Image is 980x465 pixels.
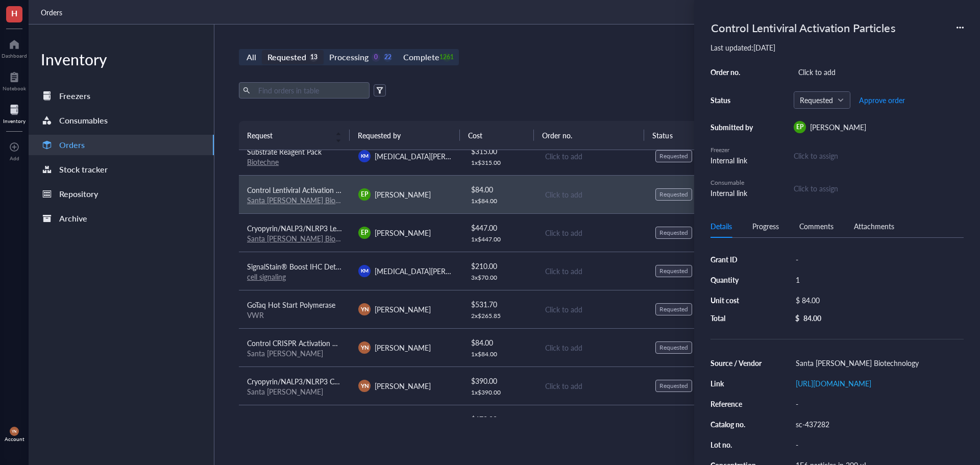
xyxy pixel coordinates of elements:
[471,222,528,233] div: $ 447.00
[360,343,369,352] span: YN
[791,417,964,431] div: sc-437282
[536,366,647,405] td: Click to add
[247,300,335,310] span: GoTaq Hot Start Polymerase
[460,121,533,150] th: Cost
[752,221,779,232] div: Progress
[545,151,639,162] div: Click to add
[375,151,487,161] span: [MEDICAL_DATA][PERSON_NAME]
[800,95,842,105] span: Requested
[59,89,90,103] div: Freezers
[247,223,432,233] span: Cryopyrin/NALP3/NLRP3 Lentiviral Activation Particles (m)
[536,328,647,366] td: Click to add
[361,152,369,159] span: KM
[710,255,763,264] div: Grant ID
[375,189,431,200] span: [PERSON_NAME]
[247,233,370,243] a: Santa [PERSON_NAME] Biotechnology
[254,83,365,98] input: Find orders in table
[471,350,528,358] div: 1 x $ 84.00
[659,267,688,275] div: Requested
[536,213,647,252] td: Click to add
[471,299,528,310] div: $ 531.70
[29,135,214,155] a: Orders
[247,185,362,195] span: Control Lentiviral Activation Particles
[59,113,108,128] div: Consumables
[247,261,427,272] span: SignalStain® Boost IHC Detection Reagent (HRP, Rabbit)
[247,195,370,205] a: Santa [PERSON_NAME] Biotechnology
[854,221,894,232] div: Attachments
[710,187,756,199] div: Internal link
[706,16,900,39] div: Control Lentiviral Activation Particles
[329,50,369,64] div: Processing
[710,123,756,132] div: Submitted by
[29,86,214,106] a: Freezers
[372,53,380,62] div: 0
[2,36,27,59] a: Dashboard
[710,379,763,388] div: Link
[536,137,647,175] td: Click to add
[794,65,964,79] div: Click to add
[309,53,318,62] div: 13
[471,375,528,386] div: $ 390.00
[659,190,688,199] div: Requested
[375,304,431,314] span: [PERSON_NAME]
[361,267,369,274] span: KM
[59,138,85,152] div: Orders
[361,228,368,237] span: EP
[247,50,256,64] div: All
[859,96,905,104] span: Approve order
[659,152,688,160] div: Requested
[59,211,87,226] div: Archive
[545,380,639,391] div: Click to add
[796,378,871,388] a: [URL][DOMAIN_NAME]
[375,228,431,238] span: [PERSON_NAME]
[29,110,214,131] a: Consumables
[247,338,356,348] span: Control CRISPR Activation Plasmid
[350,121,460,150] th: Requested by
[2,53,27,59] div: Dashboard
[471,312,528,320] div: 2 x $ 265.85
[791,397,964,411] div: -
[795,313,799,323] div: $
[659,382,688,390] div: Requested
[29,159,214,180] a: Stock tracker
[443,53,451,62] div: 1261
[59,187,98,201] div: Repository
[536,290,647,328] td: Click to add
[247,310,342,320] div: VWR
[3,118,26,124] div: Inventory
[799,221,834,232] div: Comments
[247,130,329,141] span: Request
[247,157,279,167] a: Biotechne
[3,69,26,91] a: Notebook
[10,155,19,161] div: Add
[471,145,528,157] div: $ 315.00
[545,342,639,353] div: Click to add
[267,50,306,64] div: Requested
[536,405,647,443] td: Click to add
[545,189,639,200] div: Click to add
[471,235,528,243] div: 1 x $ 447.00
[29,184,214,204] a: Repository
[710,221,732,232] div: Details
[659,229,688,237] div: Requested
[360,305,369,313] span: YN
[659,305,688,313] div: Requested
[710,440,763,449] div: Lot no.
[247,349,342,358] div: Santa [PERSON_NAME]
[710,67,756,77] div: Order no.
[471,337,528,348] div: $ 84.00
[59,162,108,177] div: Stock tracker
[247,146,322,157] span: Substrate Reagent Pack
[471,184,528,195] div: $ 84.00
[247,376,426,386] span: Cryopyrin/NALP3/NLRP3 CRISPR Activation Plasmid (m)
[471,197,528,205] div: 1 x $ 84.00
[360,381,369,390] span: YN
[375,342,431,353] span: [PERSON_NAME]
[403,50,439,64] div: Complete
[536,252,647,290] td: Click to add
[361,190,368,199] span: EP
[247,272,286,282] a: cell signaling
[710,43,964,52] div: Last updated: [DATE]
[710,313,763,323] div: Total
[471,413,528,425] div: $ 670.00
